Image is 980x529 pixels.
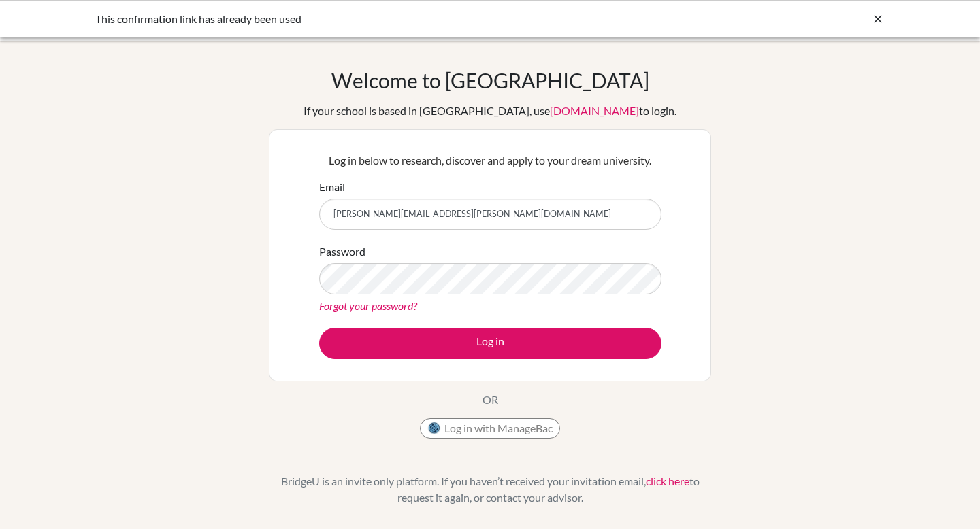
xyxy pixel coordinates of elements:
button: Log in with ManageBac [420,418,560,439]
p: BridgeU is an invite only platform. If you haven’t received your invitation email, to request it ... [269,473,711,506]
a: [DOMAIN_NAME] [550,104,639,117]
h1: Welcome to [GEOGRAPHIC_DATA] [331,68,649,92]
p: OR [483,392,498,408]
label: Email [319,179,345,195]
label: Password [319,243,365,260]
div: If your school is based in [GEOGRAPHIC_DATA], use to login. [304,103,676,119]
button: Log in [319,328,661,359]
div: This confirmation link has already been used [95,11,681,27]
a: Forgot your password? [319,299,417,312]
p: Log in below to research, discover and apply to your dream university. [319,152,661,169]
a: click here [646,475,689,488]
